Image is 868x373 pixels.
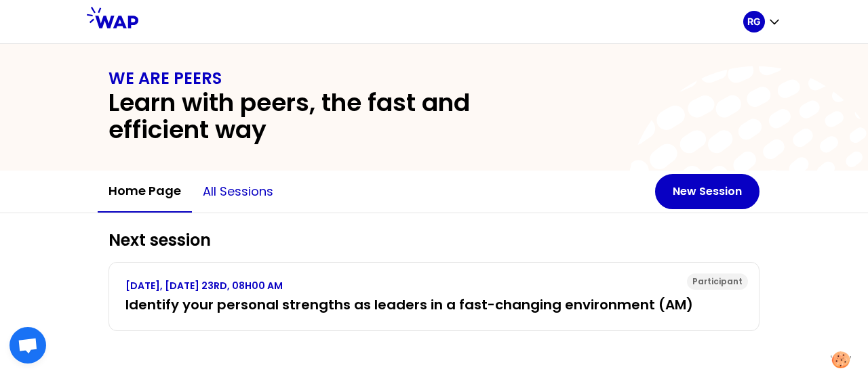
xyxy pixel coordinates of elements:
[192,171,284,212] button: All sessions
[125,295,743,314] h3: Identify your personal strengths as leaders in a fast-changing environment (AM)
[687,273,748,290] div: Participant
[108,68,759,89] h1: WE ARE PEERS
[743,11,781,32] button: RG
[9,327,46,364] div: Ouvrir le chat
[655,174,759,209] button: New Session
[747,15,761,28] p: RG
[108,229,759,251] h2: Next session
[108,89,564,144] h2: Learn with peers, the fast and efficient way
[125,279,743,314] a: [DATE], [DATE] 23RD, 08H00 AMIdentify your personal strengths as leaders in a fast-changing envir...
[98,171,192,213] button: Home page
[125,279,743,292] p: [DATE], [DATE] 23RD, 08H00 AM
